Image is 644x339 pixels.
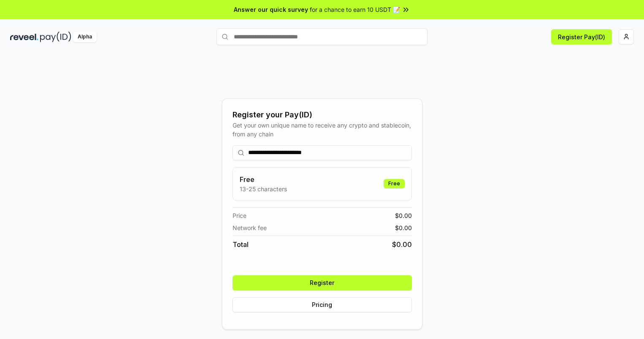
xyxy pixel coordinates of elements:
[233,121,412,138] div: Get your own unique name to receive any crypto and stablecoin, from any chain
[73,32,97,42] div: Alpha
[240,174,287,184] h3: Free
[233,239,249,250] span: Total
[233,275,412,290] button: Register
[233,223,267,232] span: Network fee
[395,211,412,220] span: $ 0.00
[40,32,71,42] img: pay_id
[233,211,246,220] span: Price
[233,109,412,121] div: Register your Pay(ID)
[233,297,412,312] button: Pricing
[234,5,308,14] span: Answer our quick survey
[240,184,287,193] p: 13-25 characters
[10,32,38,42] img: reveel_dark
[310,5,400,14] span: for a chance to earn 10 USDT 📝
[384,179,405,188] div: Free
[395,223,412,232] span: $ 0.00
[392,239,412,250] span: $ 0.00
[551,29,612,44] button: Register Pay(ID)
